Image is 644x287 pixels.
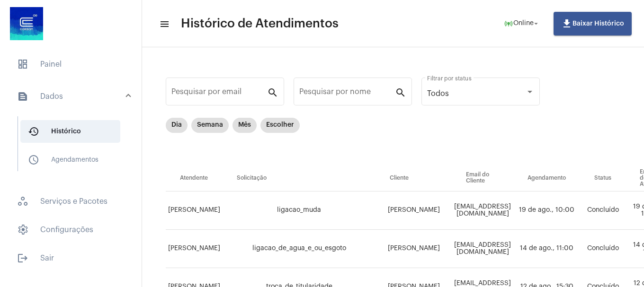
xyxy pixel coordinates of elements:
th: Atendente [166,165,223,191]
span: ligacao_de_agua_e_ou_esgoto [252,245,346,252]
td: [PERSON_NAME] [166,230,223,268]
mat-expansion-panel-header: sidenav iconDados [6,81,142,112]
td: [PERSON_NAME] [376,191,452,230]
mat-icon: search [267,87,278,98]
button: Online [498,14,546,33]
td: [EMAIL_ADDRESS][DOMAIN_NAME] [452,191,513,230]
span: Configurações [9,218,132,241]
th: Solicitação [223,165,376,191]
span: sidenav icon [17,196,28,207]
span: Todos [427,90,449,97]
mat-chip: Dia [166,118,188,133]
input: Pesquisar por email [171,89,267,98]
span: sidenav icon [17,59,28,70]
mat-icon: sidenav icon [28,154,39,165]
span: Baixar Histórico [561,20,624,27]
mat-chip: Semana [191,118,229,133]
span: Serviços e Pacotes [9,190,132,213]
td: [EMAIL_ADDRESS][DOMAIN_NAME] [452,230,513,268]
span: Online [513,20,534,27]
mat-icon: sidenav icon [17,91,28,102]
mat-icon: sidenav icon [159,18,169,30]
span: Histórico de Atendimentos [181,16,339,31]
span: Histórico [20,120,120,143]
td: [PERSON_NAME] [376,230,452,268]
img: d4669ae0-8c07-2337-4f67-34b0df7f5ae4.jpeg [8,5,45,43]
span: ligacao_muda [277,207,321,213]
td: 14 de ago., 11:00 [513,230,580,268]
th: Status [580,165,626,191]
span: Sair [9,247,132,270]
input: Pesquisar por nome [299,89,395,98]
span: Agendamentos [20,148,120,171]
mat-icon: online_prediction [504,19,513,28]
td: [PERSON_NAME] [166,191,223,230]
th: Agendamento [513,165,580,191]
td: 19 de ago., 10:00 [513,191,580,230]
td: Concluído [580,191,626,230]
th: Cliente [376,165,452,191]
mat-icon: file_download [561,18,572,29]
mat-icon: sidenav icon [17,252,28,264]
mat-icon: sidenav icon [28,126,39,137]
th: Email do Cliente [452,165,513,191]
mat-icon: search [395,87,406,98]
span: sidenav icon [17,224,28,235]
div: sidenav iconDados [6,112,142,184]
mat-icon: arrow_drop_down [532,19,540,28]
button: Baixar Histórico [554,12,632,35]
mat-panel-title: Dados [17,91,126,102]
mat-chip: Mês [233,118,257,133]
span: Painel [9,53,132,76]
mat-chip: Escolher [260,118,300,133]
td: Concluído [580,230,626,268]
